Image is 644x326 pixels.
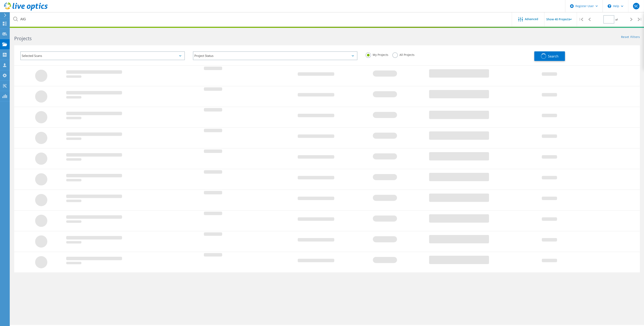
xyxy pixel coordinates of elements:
b: Projects [14,35,32,42]
div: | [577,12,585,27]
span: Search [548,54,558,58]
div: | [636,12,644,27]
span: SC [634,4,638,8]
div: Selected Scans [20,51,185,60]
button: Search [534,51,565,61]
label: My Projects [366,52,388,56]
a: Reset Filters [621,36,640,39]
span: of [615,18,618,21]
label: All Projects [392,52,415,56]
span: Advanced [525,18,538,21]
input: Search projects by name, owner, ID, company, etc [10,12,512,26]
a: Live Optics Dashboard [4,9,48,11]
svg: \n [608,4,611,8]
div: Project Status [193,51,357,60]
